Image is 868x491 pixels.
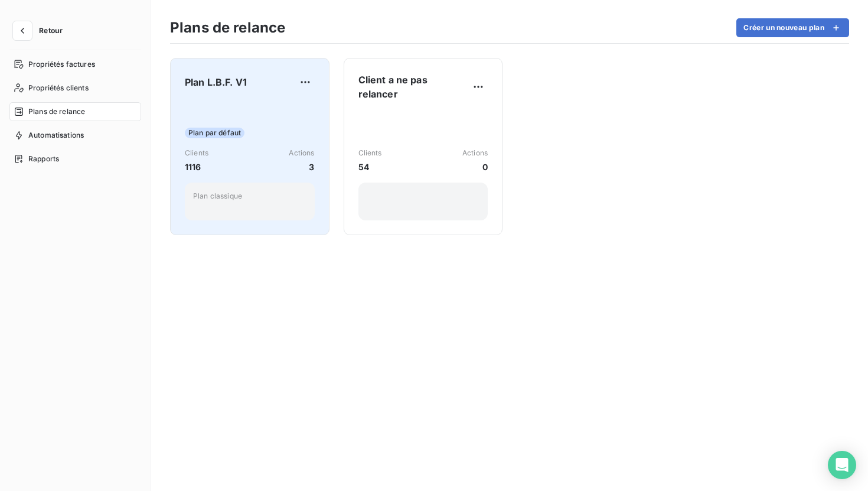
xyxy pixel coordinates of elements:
span: Client a ne pas relancer [358,73,469,101]
p: Plan classique [193,191,306,201]
span: Actions [289,148,314,158]
a: Plans de relance [9,102,141,121]
span: Clients [185,148,208,158]
span: Rapports [28,154,59,164]
span: 1116 [185,161,208,173]
span: 0 [462,161,488,173]
a: Rapports [9,149,141,168]
span: Plan par défaut [185,128,244,138]
a: Propriétés clients [9,79,141,97]
span: Plan L.B.F. V1 [185,75,247,89]
span: Retour [39,27,63,34]
span: 54 [358,161,382,173]
span: Propriétés factures [28,59,95,70]
span: Propriétés clients [28,83,89,93]
span: Automatisations [28,130,84,141]
div: Open Intercom Messenger [828,451,856,479]
span: Clients [358,148,382,158]
h3: Plans de relance [170,17,285,38]
button: Créer un nouveau plan [736,18,849,37]
span: Plans de relance [28,106,85,117]
span: Actions [462,148,488,158]
span: 3 [289,161,314,173]
a: Automatisations [9,126,141,145]
button: Retour [9,21,72,40]
a: Propriétés factures [9,55,141,74]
